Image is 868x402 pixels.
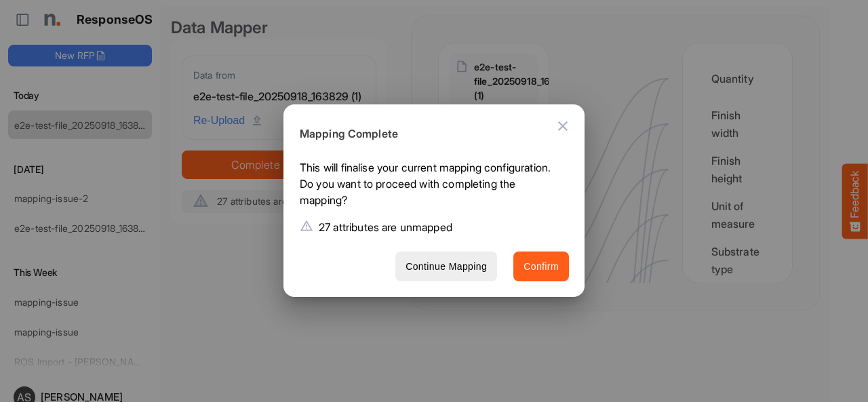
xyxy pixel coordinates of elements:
[395,252,497,282] button: Continue Mapping
[513,252,569,282] button: Confirm
[406,258,487,275] span: Continue Mapping
[547,110,579,142] button: Close dialog
[524,258,559,275] span: Confirm
[300,125,558,143] h6: Mapping Complete
[300,159,558,214] p: This will finalise your current mapping configuration. Do you want to proceed with completing the...
[319,219,452,235] p: 27 attributes are unmapped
